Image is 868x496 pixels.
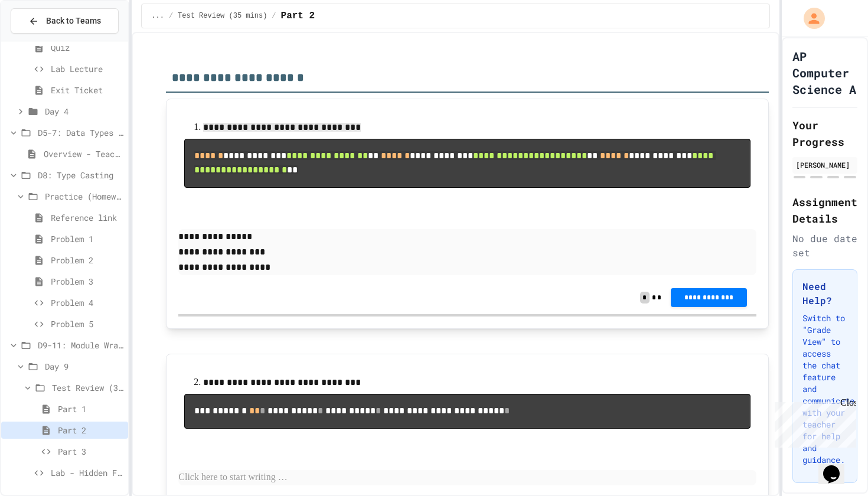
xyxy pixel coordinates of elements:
[51,211,123,224] span: Reference link
[770,397,856,448] iframe: chat widget
[45,190,123,203] span: Practice (Homework, if needed)
[792,117,857,150] h2: Your Progress
[792,194,857,227] h2: Assignment Details
[792,231,857,260] div: No due date set
[51,466,123,479] span: Lab - Hidden Figures: Launch Weight Calculator
[45,360,123,373] span: Day 9
[44,148,123,160] span: Overview - Teacher Only
[51,233,123,245] span: Problem 1
[169,11,173,21] span: /
[52,381,123,394] span: Test Review (35 mins)
[38,169,123,181] span: D8: Type Casting
[281,9,315,23] span: Part 2
[51,296,123,309] span: Problem 4
[46,15,101,27] span: Back to Teams
[792,48,857,97] h1: AP Computer Science A
[51,254,123,266] span: Problem 2
[38,339,123,351] span: D9-11: Module Wrap Up
[51,41,123,54] span: Quiz
[38,126,123,139] span: D5-7: Data Types and Number Calculations
[151,11,164,21] span: ...
[58,445,123,458] span: Part 3
[796,159,854,170] div: [PERSON_NAME]
[51,63,123,75] span: Lab Lecture
[51,275,123,288] span: Problem 3
[178,11,267,21] span: Test Review (35 mins)
[58,424,123,436] span: Part 2
[51,318,123,330] span: Problem 5
[791,5,828,32] div: My Account
[5,5,81,75] div: Chat with us now!Close
[818,449,856,484] iframe: chat widget
[58,403,123,415] span: Part 1
[802,312,847,466] p: Switch to "Grade View" to access the chat feature and communicate with your teacher for help and ...
[45,105,123,118] span: Day 4
[272,11,276,21] span: /
[51,84,123,96] span: Exit Ticket
[11,8,119,34] button: Back to Teams
[802,279,847,308] h3: Need Help?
